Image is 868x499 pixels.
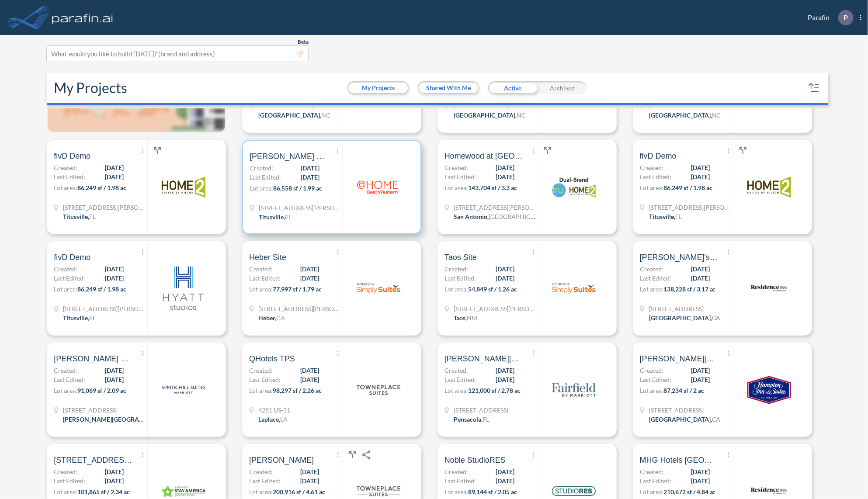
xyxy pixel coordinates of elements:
a: QHotels TPSCreated:[DATE]Last Edited:[DATE]Lot area:98,297 sf / 2.26 ac4281 US-51Laplace,LAlogo [239,343,434,437]
span: Lot area: [249,488,273,496]
div: Bakersfield, CA [649,415,721,424]
a: Heber SiteCreated:[DATE]Last Edited:[DATE]Lot area:77,997 sf / 1.79 ac[STREET_ADDRESS][PERSON_NAM... [239,241,434,336]
span: Titusville , [649,213,675,220]
span: QHotels TPS [249,353,295,364]
span: FL [285,213,292,221]
span: Last Edited: [640,274,671,283]
div: Fayetteville, GA [649,313,721,322]
span: [GEOGRAPHIC_DATA] , [454,111,517,119]
span: Last Edited: [54,172,85,181]
span: [DATE] [300,476,319,485]
div: Titusville, FL [63,313,96,322]
span: 4760 Helen Hauser Blvd [63,203,146,212]
div: Parafin [795,10,861,25]
span: Raines Hotel [444,353,523,364]
span: Last Edited: [640,375,671,384]
span: Lot area: [54,387,77,394]
img: logo [162,267,205,310]
span: NC [517,111,526,119]
span: [DATE] [105,264,124,274]
div: Heber, CA [258,313,285,322]
span: NM [467,314,477,322]
span: Heber , [258,314,276,322]
span: Lot area: [249,285,273,293]
span: Titusville , [63,314,89,322]
span: Created: [640,467,663,476]
span: [DATE] [691,163,710,172]
span: [GEOGRAPHIC_DATA] [489,213,551,220]
span: Created: [444,366,468,375]
span: MHG Hotels Residence Inn [640,455,719,465]
img: logo [162,368,205,412]
span: [DATE] [691,467,710,476]
a: Homewood at [GEOGRAPHIC_DATA]Created:[DATE]Last Edited:[DATE]Lot area:143,704 sf / 3.3 ac[STREET_... [434,140,629,234]
span: [DATE] [300,274,319,283]
p: P [844,14,848,21]
span: [DATE] [105,366,124,375]
span: LA [280,416,288,423]
span: Last Edited: [249,375,281,384]
span: [DATE] [496,163,514,172]
span: Last Edited: [444,172,476,181]
span: [DATE] [301,163,319,173]
span: Created: [54,366,77,375]
span: 2295 S State St [63,405,146,415]
img: logo [357,267,400,310]
span: 210,672 sf / 4.84 ac [663,488,716,496]
div: Ann Arbor, MI [63,415,146,424]
span: [DATE] [691,274,710,283]
div: Titusville, FL [259,212,292,222]
span: Created: [249,467,273,476]
span: [GEOGRAPHIC_DATA] , [649,416,712,423]
span: [GEOGRAPHIC_DATA] , [649,111,712,119]
span: [PERSON_NAME][GEOGRAPHIC_DATA] , [63,416,175,423]
span: [DATE] [496,274,514,283]
img: logo [50,9,115,26]
button: My Projects [349,83,408,93]
span: 53rd Ave E, Bradenton, FL [54,455,132,465]
span: Created: [249,264,273,274]
span: [DATE] [691,375,710,384]
div: Greensboro, NC [454,111,526,120]
span: 1111 Yourman Rd [258,304,341,313]
button: Shared With Me [419,83,478,93]
span: Lot area: [444,387,468,394]
span: 86,249 sf / 1.98 ac [77,285,126,293]
span: 87,234 sf / 2 ac [663,387,704,394]
span: GA [712,314,721,322]
span: 3443 Buena Vista Rd [649,405,721,415]
span: 138,228 sf / 3.17 ac [663,285,716,293]
span: [DATE] [496,375,514,384]
span: Created: [250,163,273,173]
span: [DATE] [105,476,124,485]
span: Beta [298,38,309,45]
span: Last Edited: [250,173,281,182]
img: logo [747,368,791,412]
a: [PERSON_NAME]'s hotelCreated:[DATE]Last Edited:[DATE]Lot area:138,228 sf / 3.17 ac[STREET_ADDRESS... [629,241,825,336]
span: Lot area: [249,387,273,394]
span: NC [321,111,330,119]
span: [DATE] [496,264,514,274]
div: Laplace, LA [258,415,288,424]
span: [DATE] [105,163,124,172]
img: logo [552,165,596,209]
span: [DATE] [496,366,514,375]
span: [DATE] [105,274,124,283]
a: [PERSON_NAME][GEOGRAPHIC_DATA]Created:[DATE]Last Edited:[DATE]Lot area:121,000 sf / 2.78 ac[STREE... [434,343,629,437]
div: Pensacola, FL [454,415,489,424]
span: Titusville , [259,213,285,221]
span: 16115 Vance Jackson Rd [454,203,537,212]
img: logo [357,368,400,412]
a: [PERSON_NAME] Blvd, [GEOGRAPHIC_DATA]Created:[DATE]Last Edited:[DATE]Lot area:86,558 sf / 1.99 ac... [239,140,434,234]
span: FL [483,416,489,423]
span: Last Edited: [249,476,281,485]
span: 130 Shepperton Wy [649,304,721,313]
span: Created: [444,264,468,274]
span: [GEOGRAPHIC_DATA] , [258,111,321,119]
span: fivD Demo [54,252,90,263]
span: Noble StudioRES [444,455,506,465]
span: 101,865 sf / 2.34 ac [77,488,130,496]
span: 98,297 sf / 2.26 ac [273,387,322,394]
button: sort [807,81,821,95]
span: Lot area: [640,387,663,394]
